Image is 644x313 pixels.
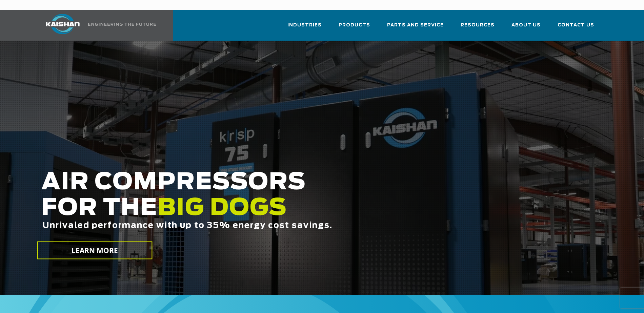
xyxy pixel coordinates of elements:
img: Engineering the future [88,23,156,26]
span: LEARN MORE [72,246,118,255]
a: Contact Us [558,16,594,39]
span: Contact Us [558,21,594,29]
a: Parts and Service [387,16,444,39]
a: Kaishan USA [37,10,157,41]
h2: AIR COMPRESSORS FOR THE [41,170,508,251]
span: About Us [511,21,541,29]
span: Unrivaled performance with up to 35% energy cost savings. [42,222,333,230]
a: About Us [511,16,541,39]
a: LEARN MORE [37,242,153,259]
a: Products [339,16,370,39]
span: Products [339,21,370,29]
span: BIG DOGS [158,197,287,220]
img: kaishan logo [37,14,88,34]
span: Industries [287,21,322,29]
a: Industries [287,16,322,39]
span: Parts and Service [387,21,444,29]
span: Resources [461,21,495,29]
a: Resources [461,16,495,39]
